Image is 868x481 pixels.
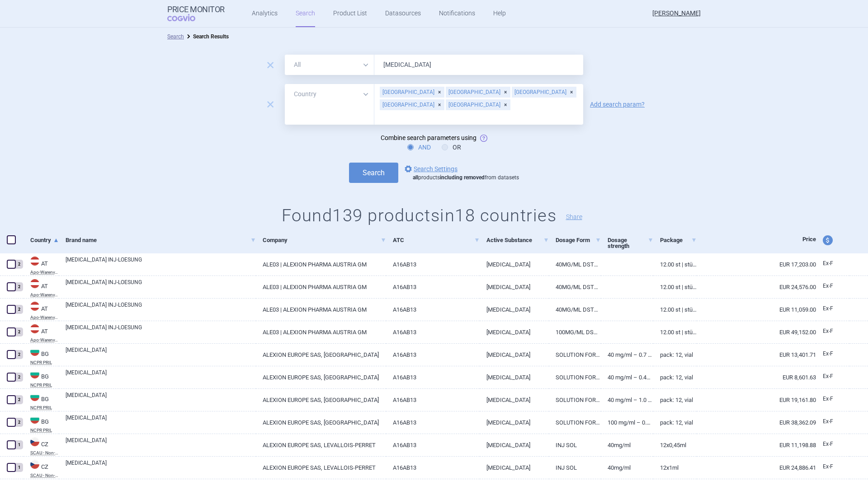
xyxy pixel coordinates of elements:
label: OR [442,143,461,152]
a: EUR 8,601.63 [697,366,816,388]
a: EUR 24,576.00 [697,276,816,298]
strong: including removed [440,174,485,181]
a: A16AB13 [386,389,479,411]
a: A16AB13 [386,366,479,388]
abbr: Apo-Warenv.III — Apothekerverlag Warenverzeichnis. Online database developed by the Österreichisc... [30,338,59,342]
span: Ex-factory price [823,463,833,470]
label: AND [407,143,431,152]
a: [MEDICAL_DATA] [480,253,549,276]
span: Ex-factory price [823,283,833,289]
div: [GEOGRAPHIC_DATA] [380,87,444,98]
a: BGBGNCPR PRIL [24,369,59,388]
a: ALEXION EUROPE SAS, [GEOGRAPHIC_DATA] [256,366,386,388]
div: [GEOGRAPHIC_DATA] [446,99,510,110]
a: SOLUTION FOR INJECTION [549,366,601,388]
a: ATC [393,229,479,251]
span: Ex-factory price [823,373,833,379]
a: Ex-F [816,257,849,271]
a: A16AB13 [386,253,479,276]
abbr: NCPR PRIL — National Council on Prices and Reimbursement of Medicinal Products, Bulgaria. Registe... [30,428,59,433]
img: Bulgaria [30,347,39,356]
a: [MEDICAL_DATA] [480,344,549,366]
a: 12.00 ST | Stück [653,253,697,276]
a: 40MG/ML DSTFL 0,7ML [549,253,601,276]
a: [MEDICAL_DATA] INJ-LOESUNG [66,323,256,340]
span: Ex-factory price [823,305,833,312]
a: ATATApo-Warenv.III [24,301,59,320]
a: A16AB13 [386,321,479,343]
span: Ex-factory price [823,260,833,266]
a: CZCZSCAU - Non-reimbursed medicinal products [24,436,59,455]
a: EUR 38,362.09 [697,411,816,434]
button: Share [566,214,582,220]
a: CZCZSCAU - Non-reimbursed medicinal products [24,459,59,478]
a: ALEXION EUROPE SAS, LEVALLOIS-PERRET [256,457,386,479]
a: SOLUTION FOR INJECTION [549,344,601,366]
a: ALEXION EUROPE SAS, LEVALLOIS-PERRET [256,434,386,456]
a: 40 mg/ml – 1.0 ml, - [601,389,653,411]
abbr: Apo-Warenv.III — Apothekerverlag Warenverzeichnis. Online database developed by the Österreichisc... [30,270,59,275]
abbr: NCPR PRIL — National Council on Prices and Reimbursement of Medicinal Products, Bulgaria. Registe... [30,360,59,365]
a: A16AB13 [386,344,479,366]
a: BGBGNCPR PRIL [24,391,59,410]
a: 12.00 ST | Stück [653,321,697,343]
a: [MEDICAL_DATA] [66,414,256,430]
a: Pack: 12, Vial [653,411,697,434]
a: Dosage strength [608,229,653,257]
a: Ex-F [816,438,849,451]
a: Ex-F [816,280,849,293]
a: [MEDICAL_DATA] [480,457,549,479]
a: ATATApo-Warenv.III [24,278,59,297]
a: ALE03 | ALEXION PHARMA AUSTRIA GM [256,299,386,321]
span: Ex-factory price [823,441,833,447]
abbr: Apo-Warenv.III — Apothekerverlag Warenverzeichnis. Online database developed by the Österreichisc... [30,293,59,297]
a: ALE03 | ALEXION PHARMA AUSTRIA GM [256,276,386,298]
a: ALE03 | ALEXION PHARMA AUSTRIA GM [256,253,386,276]
a: [MEDICAL_DATA] [66,459,256,475]
a: A16AB13 [386,457,479,479]
li: Search [167,32,184,41]
a: [MEDICAL_DATA] [66,391,256,407]
a: [MEDICAL_DATA] INJ-LOESUNG [66,301,256,317]
a: 40 mg/ml – 0.45 ml, - [601,366,653,388]
img: Bulgaria [30,415,39,424]
a: Add search param? [590,101,645,107]
a: ALE03 | ALEXION PHARMA AUSTRIA GM [256,321,386,343]
div: 2 [15,418,23,427]
span: Ex-factory price [823,418,833,425]
div: products from datasets [413,174,519,182]
a: 40MG/ML [601,457,653,479]
a: Pack: 12, Vial [653,366,697,388]
a: INJ SOL [549,434,601,456]
abbr: NCPR PRIL — National Council on Prices and Reimbursement of Medicinal Products, Bulgaria. Registe... [30,406,59,410]
img: Czech Republic [30,460,39,469]
a: Brand name [66,229,256,251]
a: [MEDICAL_DATA] [480,389,549,411]
span: Ex-factory price [823,328,833,334]
button: Search [349,163,398,183]
a: Ex-F [816,302,849,316]
a: [MEDICAL_DATA] [480,434,549,456]
a: Ex-F [816,370,849,383]
a: 40MG/ML DSTFL 1ML [549,276,601,298]
abbr: NCPR PRIL — National Council on Prices and Reimbursement of Medicinal Products, Bulgaria. Registe... [30,383,59,388]
a: Search [167,33,184,40]
a: 12.00 ST | Stück [653,276,697,298]
a: INJ SOL [549,457,601,479]
abbr: SCAU - Non-reimbursed medicinal products — List of non-reimbursed medicinal products published by... [30,473,59,478]
div: 1 [15,440,23,449]
a: [MEDICAL_DATA] INJ-LOESUNG [66,278,256,294]
div: 2 [15,350,23,359]
a: 40 mg/ml – 0.7 ml, - [601,344,653,366]
a: 40MG/ML DSTFL 0,45ML [549,299,601,321]
div: 2 [15,260,23,269]
a: 100MG/ML DSTFL 0,8ML [549,321,601,343]
strong: all [413,174,418,181]
a: Search Settings [403,163,458,174]
a: [MEDICAL_DATA] [480,321,549,343]
a: [MEDICAL_DATA] [66,436,256,453]
div: 2 [15,282,23,291]
a: Pack: 12, Vial [653,344,697,366]
div: 2 [15,373,23,382]
abbr: SCAU - Non-reimbursed medicinal products — List of non-reimbursed medicinal products published by... [30,451,59,455]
